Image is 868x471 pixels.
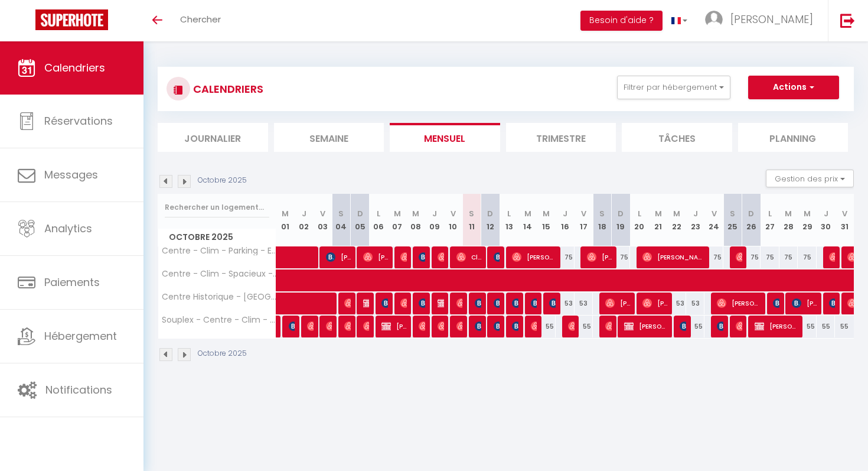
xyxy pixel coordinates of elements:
[804,208,811,219] abbr: M
[537,194,556,246] th: 15
[500,194,518,246] th: 13
[160,269,278,278] span: Centre - Clim - Spacieux - 5 min Place Comédie
[295,194,314,246] th: 02
[462,194,481,246] th: 11
[44,329,117,343] span: Hébergement
[44,167,98,182] span: Messages
[755,315,799,337] span: [PERSON_NAME][MEDICAL_DATA]
[363,292,370,314] span: [PERSON_NAME]
[456,246,482,268] span: Cloé Desfougères
[730,208,735,219] abbr: S
[432,208,437,219] abbr: J
[524,208,531,219] abbr: M
[766,170,854,187] button: Gestion des prix
[44,275,100,290] span: Paiements
[512,246,556,268] span: [PERSON_NAME]
[190,76,263,102] h3: CALENDRIERS
[419,315,425,337] span: [PERSON_NAME]
[742,194,761,246] th: 26
[506,123,616,152] li: Trimestre
[785,208,792,219] abbr: M
[314,194,332,246] th: 03
[686,316,705,337] div: 55
[481,194,500,246] th: 12
[748,76,839,99] button: Actions
[438,315,444,337] span: [PERSON_NAME]
[388,194,407,246] th: 07
[456,315,463,337] span: [PERSON_NAME]
[840,13,855,28] img: logout
[531,292,537,314] span: [PERSON_NAME]
[35,9,108,30] img: Super Booking
[649,194,668,246] th: 21
[580,11,663,31] button: Besoin d'aide ?
[363,315,370,337] span: [PERSON_NAME]
[717,315,723,337] span: [PERSON_NAME]
[302,208,306,219] abbr: J
[704,194,723,246] th: 24
[829,292,836,314] span: [PERSON_NAME]
[575,194,593,246] th: 17
[419,292,425,314] span: [PERSON_NAME]
[568,315,575,337] span: [PERSON_NAME]
[723,194,742,246] th: 25
[779,194,798,246] th: 28
[326,315,332,337] span: Houda El Ferchichi
[686,293,705,314] div: 53
[512,292,518,314] span: [PERSON_NAME]
[158,229,276,246] span: Octobre 2025
[642,292,668,314] span: [PERSON_NAME]
[351,194,370,246] th: 05
[487,208,493,219] abbr: D
[390,123,500,152] li: Mensuel
[642,246,706,268] span: [PERSON_NAME]
[44,60,105,75] span: Calendriers
[451,208,456,219] abbr: V
[705,11,723,28] img: ...
[289,315,295,337] span: [PERSON_NAME]
[742,246,761,268] div: 75
[605,292,631,314] span: [PERSON_NAME]
[673,208,680,219] abbr: M
[605,315,612,337] span: [PERSON_NAME]
[469,208,474,219] abbr: S
[563,208,567,219] abbr: J
[307,315,314,337] span: [PERSON_NAME]
[507,208,511,219] abbr: L
[531,315,537,337] span: [PERSON_NAME]
[835,316,854,337] div: 55
[180,13,221,25] span: Chercher
[494,246,500,268] span: [PERSON_NAME]
[593,194,612,246] th: 18
[160,246,278,255] span: Centre - Clim - Parking - Esplanade de l'Europe
[842,208,847,219] abbr: V
[412,208,419,219] abbr: M
[556,194,575,246] th: 16
[792,292,817,314] span: [PERSON_NAME]
[667,293,686,314] div: 53
[761,246,779,268] div: 75
[198,175,247,186] p: Octobre 2025
[338,208,344,219] abbr: S
[761,194,779,246] th: 27
[581,208,586,219] abbr: V
[612,246,631,268] div: 75
[44,221,92,236] span: Analytics
[817,316,836,337] div: 55
[419,246,425,268] span: [PERSON_NAME]
[638,208,641,219] abbr: L
[717,292,761,314] span: [PERSON_NAME].
[332,194,351,246] th: 04
[543,208,550,219] abbr: M
[274,123,384,152] li: Semaine
[475,315,481,337] span: [PERSON_NAME]
[824,208,828,219] abbr: J
[44,113,113,128] span: Réservations
[438,292,444,314] span: Rock (non présent)
[494,292,500,314] span: [PERSON_NAME]
[381,292,388,314] span: [PERSON_NAME]
[363,246,389,268] span: [PERSON_NAME]
[624,315,668,337] span: [PERSON_NAME]
[556,246,575,268] div: 75
[768,208,772,219] abbr: L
